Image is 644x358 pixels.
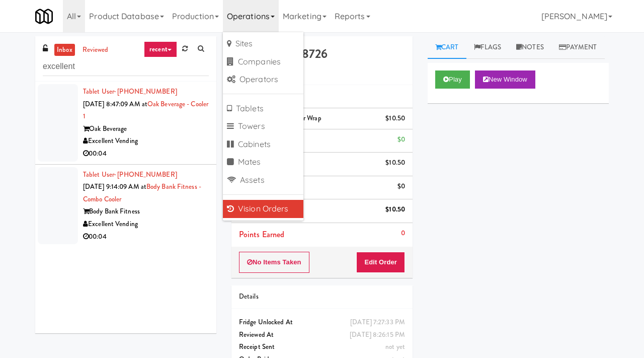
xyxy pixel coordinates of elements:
[54,44,75,56] a: inbox
[397,133,405,146] div: $0
[144,41,177,57] a: recent
[239,291,405,303] div: Details
[239,66,405,74] h5: Excellent Vending
[239,329,405,341] div: Reviewed At
[385,112,405,125] div: $10.50
[385,157,405,169] div: $10.50
[428,36,466,59] a: Cart
[83,182,201,204] a: Body Bank Fitness - Combo Cooler
[466,36,509,59] a: Flags
[401,227,405,240] div: 0
[35,165,216,247] li: Tablet User· [PHONE_NUMBER][DATE] 9:14:09 AM atBody Bank Fitness - Combo CoolerBody Bank FitnessE...
[80,44,111,56] a: reviewed
[435,70,470,89] button: Play
[83,135,209,148] div: Excellent Vending
[83,170,177,179] a: Tablet User· [PHONE_NUMBER]
[356,252,405,273] button: Edit Order
[239,47,405,60] h4: Order # 6008726
[83,123,209,135] div: Oak Beverage
[223,171,303,189] a: Assets
[223,35,303,53] a: Sites
[551,36,605,59] a: Payment
[243,113,321,123] span: Grilled Chicken Caesar Wrap
[223,100,303,118] a: Tablets
[223,70,303,89] a: Operators
[223,200,303,218] a: Vision Orders
[223,153,303,171] a: Mates
[114,170,177,179] span: · [PHONE_NUMBER]
[83,87,177,96] a: Tablet User· [PHONE_NUMBER]
[385,203,405,216] div: $10.50
[385,342,405,351] span: not yet
[83,99,147,109] span: [DATE] 8:47:09 AM at
[83,231,209,243] div: 00:04
[35,8,53,25] img: Micromart
[83,148,209,160] div: 00:04
[509,36,551,59] a: Notes
[475,70,535,89] button: New Window
[239,341,405,353] div: Receipt Sent
[83,218,209,231] div: Excellent Vending
[397,180,405,193] div: $0
[350,316,405,329] div: [DATE] 7:27:33 PM
[239,252,309,273] button: No Items Taken
[83,205,209,218] div: Body Bank Fitness
[35,82,216,165] li: Tablet User· [PHONE_NUMBER][DATE] 8:47:09 AM atOak Beverage - Cooler 1Oak BeverageExcellent Vendi...
[350,329,405,341] div: [DATE] 8:26:15 PM
[114,87,177,96] span: · [PHONE_NUMBER]
[223,53,303,71] a: Companies
[239,229,284,240] span: Points Earned
[43,57,209,76] input: Search vision orders
[83,182,146,191] span: [DATE] 9:14:09 AM at
[239,316,405,329] div: Fridge Unlocked At
[223,117,303,135] a: Towers
[223,135,303,154] a: Cabinets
